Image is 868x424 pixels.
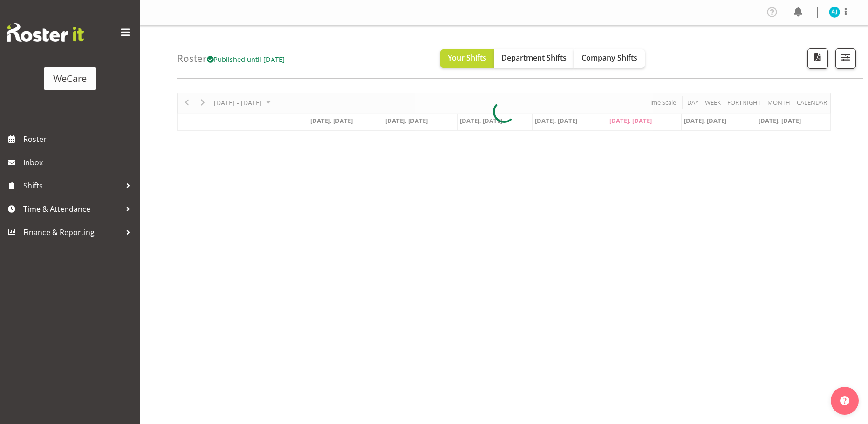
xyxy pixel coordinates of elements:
span: Your Shifts [448,53,486,63]
button: Department Shifts [494,49,574,68]
span: Department Shifts [501,53,567,63]
img: Rosterit website logo [7,23,84,42]
span: Company Shifts [581,53,637,63]
div: WeCare [53,72,87,86]
span: Shifts [23,179,121,193]
span: Inbox [23,155,135,169]
span: Time & Attendance [23,202,121,216]
button: Company Shifts [574,49,645,68]
img: aj-jones10453.jpg [829,7,840,18]
img: help-xxl-2.png [840,396,849,405]
button: Filter Shifts [835,48,856,69]
span: Roster [23,132,135,146]
span: Published until [DATE] [207,54,285,64]
h4: Roster [177,53,285,64]
button: Your Shifts [440,49,494,68]
span: Finance & Reporting [23,225,121,239]
button: Download a PDF of the roster according to the set date range. [807,48,828,69]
